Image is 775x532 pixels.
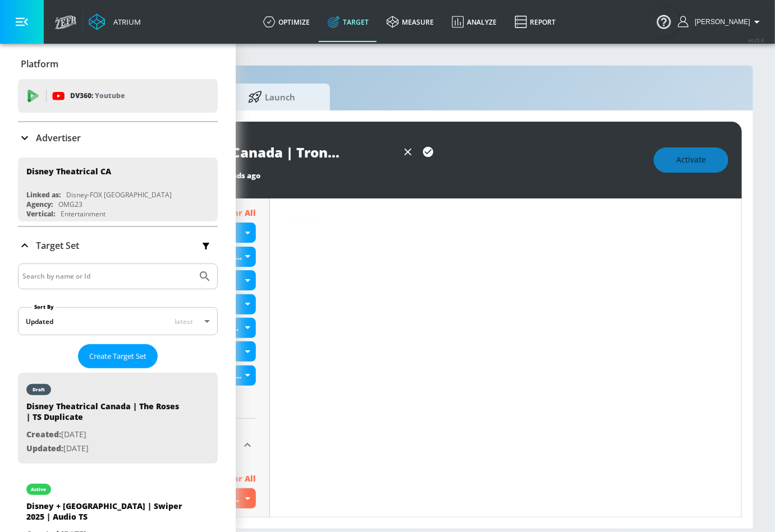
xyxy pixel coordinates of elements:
div: draftDisney Theatrical Canada | The Roses | TS DuplicateCreated:[DATE]Updated:[DATE] [18,373,218,464]
p: Target Set [36,239,79,252]
input: Search by name or Id [22,269,192,284]
div: Disney Theatrical CALinked as:Disney-FOX [GEOGRAPHIC_DATA]Agency:OMG23Vertical:Entertainment [18,158,218,221]
span: Created: [26,429,61,440]
p: DV360: [70,90,125,102]
span: Updated: [26,443,63,454]
span: latest [175,317,193,326]
button: Open Resource Center [648,6,680,37]
p: [DATE] [26,428,184,442]
a: optimize [254,2,319,42]
p: Clear All [221,472,256,486]
span: login as: kylie.geatz@zefr.com [690,18,750,26]
button: Create Target Set [78,344,158,368]
div: Target Set [18,227,218,264]
a: Report [506,2,565,42]
div: Advertiser [18,122,218,154]
div: draft [33,387,45,392]
div: Atrium [109,17,141,27]
button: [PERSON_NAME] [678,15,764,29]
div: Disney + [GEOGRAPHIC_DATA] | Swiper 2025 | Audio TS [26,501,184,528]
div: Disney-FOX [GEOGRAPHIC_DATA] [66,190,172,200]
span: Launch [229,84,314,110]
div: Disney Theatrical Canada | The Roses | TS Duplicate [26,401,184,428]
p: Advertiser [36,132,81,144]
span: Create Target Set [89,350,146,363]
label: Sort By [32,303,56,311]
div: active [31,487,47,492]
a: measure [378,2,443,42]
div: DV360: Youtube [18,79,218,113]
div: OMG23 [58,200,82,209]
p: Platform [21,58,58,70]
span: v 4.25.4 [748,37,764,43]
div: Last Updated: [158,170,643,181]
a: Target [319,2,378,42]
p: Clear All [221,206,256,220]
div: Updated [26,317,53,326]
div: Disney Theatrical CA [26,166,111,177]
p: Youtube [95,90,125,101]
div: Vertical: [26,209,55,219]
div: Linked as: [26,190,61,200]
div: Platform [18,48,218,80]
div: Agency: [26,200,53,209]
a: Atrium [89,13,141,30]
a: Analyze [443,2,506,42]
div: Entertainment [61,209,106,219]
p: [DATE] [26,442,184,456]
